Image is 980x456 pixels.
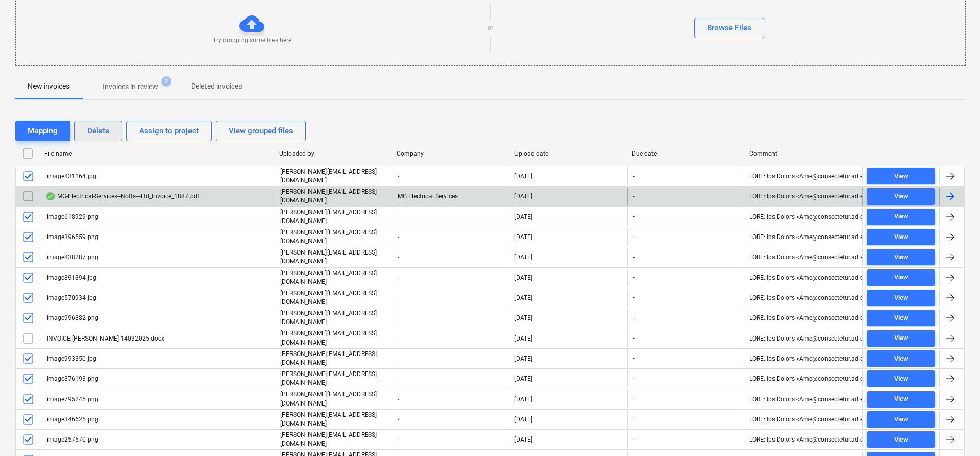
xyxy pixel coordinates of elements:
[514,416,532,423] div: [DATE]
[139,124,199,138] div: Assign to project
[87,124,109,138] div: Delete
[514,294,532,301] div: [DATE]
[632,273,636,282] span: -
[894,434,908,446] div: View
[929,407,980,456] iframe: Chat Widget
[393,269,510,286] div: -
[867,370,935,387] button: View
[514,335,532,342] div: [DATE]
[867,411,935,428] button: View
[44,150,271,157] div: File name
[514,274,532,281] div: [DATE]
[45,274,96,281] div: image891894.jpg
[393,390,510,408] div: -
[393,228,510,246] div: -
[28,81,70,92] p: New invoices
[488,24,493,32] p: or
[45,173,96,180] div: image831164.jpg
[280,248,389,266] p: [PERSON_NAME][EMAIL_ADDRESS][DOMAIN_NAME]
[280,329,389,347] p: [PERSON_NAME][EMAIL_ADDRESS][DOMAIN_NAME]
[632,253,636,262] span: -
[894,353,908,365] div: View
[280,431,389,448] p: [PERSON_NAME][EMAIL_ADDRESS][DOMAIN_NAME]
[393,370,510,387] div: -
[45,213,98,221] div: image618929.png
[894,211,908,223] div: View
[632,150,741,157] div: Due date
[514,355,532,362] div: [DATE]
[514,213,532,221] div: [DATE]
[894,414,908,426] div: View
[216,121,306,141] button: View grouped files
[45,416,98,423] div: image346625.png
[894,272,908,283] div: View
[694,18,764,38] button: Browse Files
[280,208,389,226] p: [PERSON_NAME][EMAIL_ADDRESS][DOMAIN_NAME]
[867,168,935,184] button: View
[632,314,636,323] span: -
[279,150,388,157] div: Uploaded by
[280,309,389,327] p: [PERSON_NAME][EMAIL_ADDRESS][DOMAIN_NAME]
[867,350,935,367] button: View
[632,232,636,241] span: -
[393,188,510,205] div: MG Electrical Services
[867,229,935,245] button: View
[280,289,389,307] p: [PERSON_NAME][EMAIL_ADDRESS][DOMAIN_NAME]
[894,373,908,385] div: View
[229,124,293,138] div: View grouped files
[45,396,98,403] div: image795245.png
[514,173,532,180] div: [DATE]
[280,269,389,286] p: [PERSON_NAME][EMAIL_ADDRESS][DOMAIN_NAME]
[393,431,510,448] div: -
[280,167,389,185] p: [PERSON_NAME][EMAIL_ADDRESS][DOMAIN_NAME]
[632,212,636,221] span: -
[749,150,858,157] div: Comment
[632,395,636,403] span: -
[45,294,96,301] div: image570934.jpg
[45,375,98,382] div: image876193.png
[632,415,636,424] span: -
[280,188,389,205] p: [PERSON_NAME][EMAIL_ADDRESS][DOMAIN_NAME]
[213,36,291,45] p: Try dropping some files here
[632,435,636,444] span: -
[514,193,532,200] div: [DATE]
[514,396,532,403] div: [DATE]
[393,167,510,185] div: -
[393,208,510,226] div: -
[867,269,935,286] button: View
[632,375,636,383] span: -
[45,233,98,241] div: image396559.png
[45,192,199,200] div: MG-Electrical-Services--Notts---Ltd_Invoice_1887.pdf
[867,310,935,326] button: View
[393,329,510,347] div: -
[45,254,98,261] div: image838287.png
[894,171,908,182] div: View
[894,231,908,243] div: View
[45,314,98,322] div: image996882.png
[280,411,389,428] p: [PERSON_NAME][EMAIL_ADDRESS][DOMAIN_NAME]
[45,436,98,443] div: image257570.png
[45,192,56,200] div: OCR finished
[514,375,532,382] div: [DATE]
[707,21,751,35] div: Browse Files
[894,191,908,202] div: View
[393,411,510,428] div: -
[894,393,908,405] div: View
[632,293,636,302] span: -
[514,314,532,322] div: [DATE]
[397,150,506,157] div: Company
[894,332,908,344] div: View
[894,312,908,324] div: View
[280,228,389,246] p: [PERSON_NAME][EMAIL_ADDRESS][DOMAIN_NAME]
[894,292,908,304] div: View
[514,254,532,261] div: [DATE]
[28,124,58,138] div: Mapping
[632,192,636,201] span: -
[15,121,70,141] button: Mapping
[632,354,636,363] span: -
[280,370,389,387] p: [PERSON_NAME][EMAIL_ADDRESS][DOMAIN_NAME]
[894,251,908,263] div: View
[514,150,624,157] div: Upload date
[867,209,935,225] button: View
